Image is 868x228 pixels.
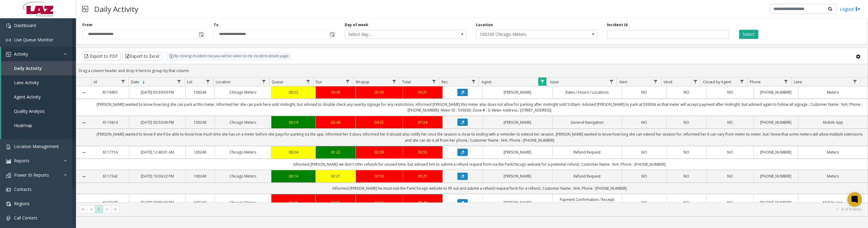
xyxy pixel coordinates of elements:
a: Mobile App [802,119,864,125]
a: [PHONE_NUMBER] [757,89,794,95]
img: 'icon' [6,159,11,164]
div: Data table [76,78,868,202]
button: Select [739,30,758,39]
div: 01:15 [275,200,312,206]
a: [DATE] 10:36:22 PM [133,173,182,179]
a: NO [670,173,703,179]
a: NO [626,149,663,155]
a: Meters [802,89,864,95]
div: 03:55 [407,149,439,155]
span: Agent Activity [14,94,41,100]
a: NO [710,149,750,155]
span: Location [216,79,231,85]
a: Rec. Filter Menu [469,78,477,86]
a: Chicago Meters [219,89,267,95]
a: Heatmap [1,118,76,133]
span: Contacts [14,186,32,192]
span: Reports [14,158,29,164]
a: Refund Request [556,173,618,179]
span: Vend [663,79,672,85]
a: NO [710,200,750,206]
span: NO [684,200,689,205]
img: 'icon' [6,144,11,149]
a: 04:32 [360,200,399,206]
span: NO [727,174,733,179]
span: NO [727,120,733,125]
div: 02:21 [319,173,352,179]
span: Alert [619,79,627,85]
a: Dur Filter Menu [343,78,352,86]
h3: Daily Activity [91,2,141,16]
a: Queue Filter Menu [304,78,312,86]
a: [PERSON_NAME] [487,149,549,155]
a: Alert Filter Menu [652,78,660,86]
div: 04:05 [319,89,352,95]
span: Lot [187,79,192,85]
a: Logout [840,6,860,12]
a: [PHONE_NUMBER] [757,149,794,155]
span: Toggle popup [198,30,204,39]
a: Collapse Details [76,201,91,206]
a: Issue Filter Menu [607,78,615,86]
img: 'icon' [6,187,11,192]
span: Location Management [14,143,59,149]
a: Lane Activity [1,75,76,90]
a: NO [710,119,750,125]
a: 02:09 [360,149,399,155]
a: 6119414 [95,119,126,125]
a: [DATE] 03:50:09 PM [133,119,182,125]
a: 00:14 [275,173,312,179]
img: 'icon' [6,202,11,206]
label: From [82,22,92,28]
a: Refund Request [556,149,618,155]
a: 00:23 [275,89,312,95]
a: Collapse Details [76,120,91,125]
span: Date [131,79,139,85]
img: pageIcon [82,2,88,16]
a: 01:22 [319,149,352,155]
a: Activity [1,47,76,61]
a: [PHONE_NUMBER] [757,119,794,125]
a: 09:31 [407,89,439,95]
span: NO [727,150,733,155]
span: Call Centers [14,215,37,221]
label: To [214,22,219,28]
span: NO [684,150,689,155]
a: [PERSON_NAME] [487,200,549,206]
a: General Navigation [556,119,618,125]
a: [PHONE_NUMBER] [757,200,794,206]
span: NO [727,90,733,95]
a: [DATE] 12:40:01 AM [133,149,182,155]
a: Collapse Details [76,174,91,179]
a: Chicago Meters [219,119,267,125]
a: 02:40 [319,119,352,125]
span: Daily Activity [14,65,42,71]
a: NO [710,173,750,179]
a: NO [626,89,663,95]
span: Regions [14,201,30,206]
button: Export to PDF [82,52,121,61]
span: Dashboard [14,22,36,28]
a: Total Filter Menu [430,78,438,86]
a: NO [670,89,703,95]
span: NO [684,90,689,95]
span: NO [727,200,733,205]
span: Lane [794,79,802,85]
a: 00:24 [275,149,312,155]
a: 100240 [189,173,211,179]
a: Phone Filter Menu [782,78,790,86]
span: Select day... [345,30,442,39]
span: Quality Analysis [14,108,45,114]
span: Phone [750,79,761,85]
a: 00:19 [275,119,312,125]
div: 02:50 [360,173,399,179]
a: 03:01 [319,200,352,206]
span: Wrapup [356,79,370,85]
a: [PERSON_NAME] [487,89,549,95]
